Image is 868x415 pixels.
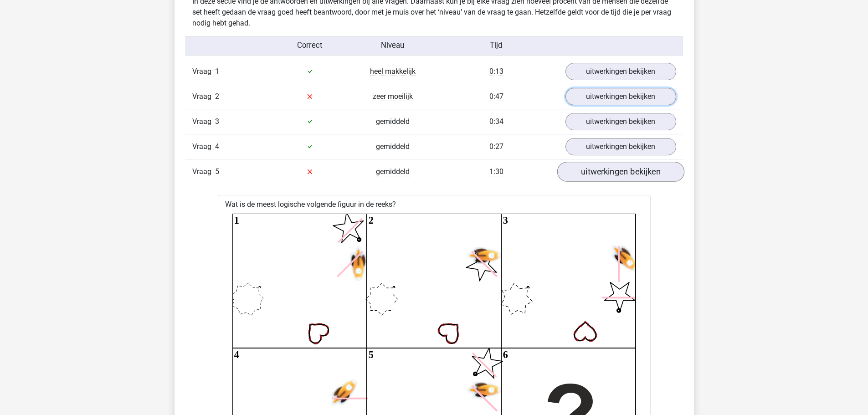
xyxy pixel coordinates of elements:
[565,63,676,80] a: uitwerkingen bekijken
[192,91,215,102] span: Vraag
[192,116,215,127] span: Vraag
[489,167,503,176] span: 1:30
[503,349,508,360] text: 6
[369,215,374,226] text: 2
[376,142,410,151] span: gemiddeld
[192,166,215,177] span: Vraag
[489,92,503,101] span: 0:47
[370,67,416,76] span: heel makkelijk
[376,117,410,126] span: gemiddeld
[434,40,558,51] div: Tijd
[192,66,215,77] span: Vraag
[565,88,676,105] a: uitwerkingen bekijken
[268,40,351,51] div: Correct
[489,117,503,126] span: 0:34
[489,67,503,76] span: 0:13
[215,167,219,176] span: 5
[215,117,219,126] span: 3
[557,162,684,182] a: uitwerkingen bekijken
[489,142,503,151] span: 0:27
[192,141,215,152] span: Vraag
[234,215,239,226] text: 1
[215,142,219,151] span: 4
[369,349,374,360] text: 5
[565,138,676,155] a: uitwerkingen bekijken
[351,40,434,51] div: Niveau
[234,349,239,360] text: 4
[503,215,508,226] text: 3
[373,92,413,101] span: zeer moeilijk
[565,113,676,130] a: uitwerkingen bekijken
[376,167,410,176] span: gemiddeld
[215,92,219,101] span: 2
[215,67,219,76] span: 1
